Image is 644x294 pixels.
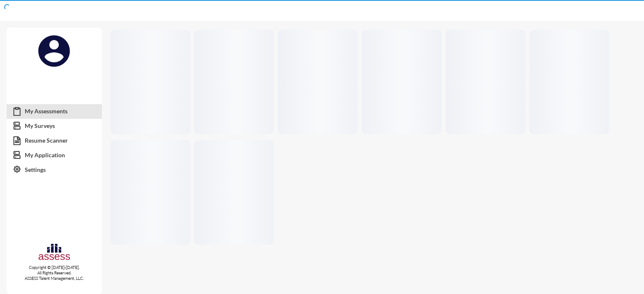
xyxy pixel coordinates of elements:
a: My Surveys [7,118,102,133]
a: Settings [7,162,102,177]
p: Copyright © [DATE]-[DATE]. All Rights Reserved. ASSESS Talent Management, LLC. [7,265,102,281]
a: Resume Scanner [7,133,102,148]
img: defaultimage.svg [37,34,71,68]
img: assesscompany-logo.png [38,243,71,263]
a: My Application [7,148,102,163]
a: My Assessments [7,104,102,119]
